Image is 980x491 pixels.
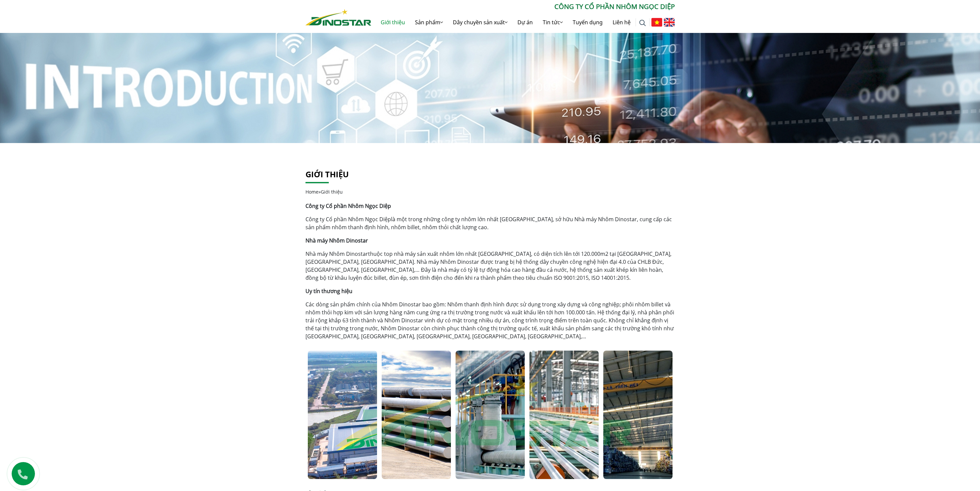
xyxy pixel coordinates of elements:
[305,189,318,195] a: Home
[371,2,675,12] p: CÔNG TY CỔ PHẦN NHÔM NGỌC DIỆP
[305,189,343,195] span: »
[305,169,349,180] a: Giới thiệu
[305,202,391,210] strong: Công ty Cổ phần Nhôm Ngọc Diệp
[321,189,343,195] span: Giới thiệu
[538,12,568,33] a: Tin tức
[448,12,512,33] a: Dây chuyền sản xuất
[305,250,368,257] a: Nhà máy Nhôm Dinostar
[651,18,662,27] img: Tiếng Việt
[305,9,371,26] img: Nhôm Dinostar
[305,215,675,231] p: là một trong những công ty nhôm lớn nhất [GEOGRAPHIC_DATA], sở hữu Nhà máy Nhôm Dinostar, cung cấ...
[376,12,410,33] a: Giới thiệu
[664,18,675,27] img: English
[512,12,538,33] a: Dự án
[305,237,368,244] strong: Nhà máy Nhôm Dinostar
[608,12,636,33] a: Liên hệ
[410,12,448,33] a: Sản phẩm
[305,216,391,223] a: Công ty Cổ phần Nhôm Ngọc Diệp
[305,300,675,340] p: Các dòng sản phẩm chính của Nhôm Dinostar bao gồm: Nhôm thanh định hình được sử dụng trong xây dự...
[305,287,352,295] strong: Uy tín thương hiệu
[305,250,675,282] p: thuộc top nhà máy sản xuất nhôm lớn nhất [GEOGRAPHIC_DATA], có diện tích lên tới 120.000m2 tại [G...
[639,20,646,26] img: search
[568,12,608,33] a: Tuyển dụng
